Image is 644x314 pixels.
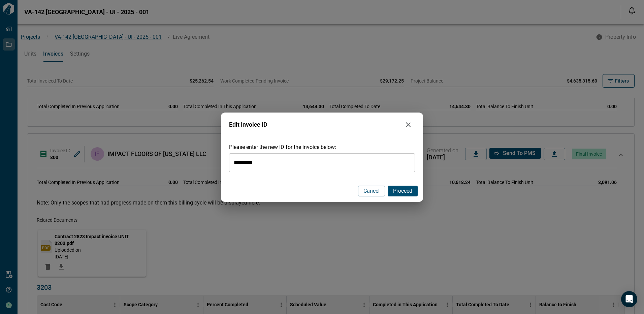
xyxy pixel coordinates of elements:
button: Cancel [358,186,385,196]
span: Edit Invoice ID [229,121,401,128]
span: Please enter the new ID for the invoice below: [229,144,336,150]
div: Open Intercom Messenger [621,291,637,307]
button: Proceed [388,186,418,196]
span: Proceed [393,188,412,194]
span: Cancel [363,188,380,194]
